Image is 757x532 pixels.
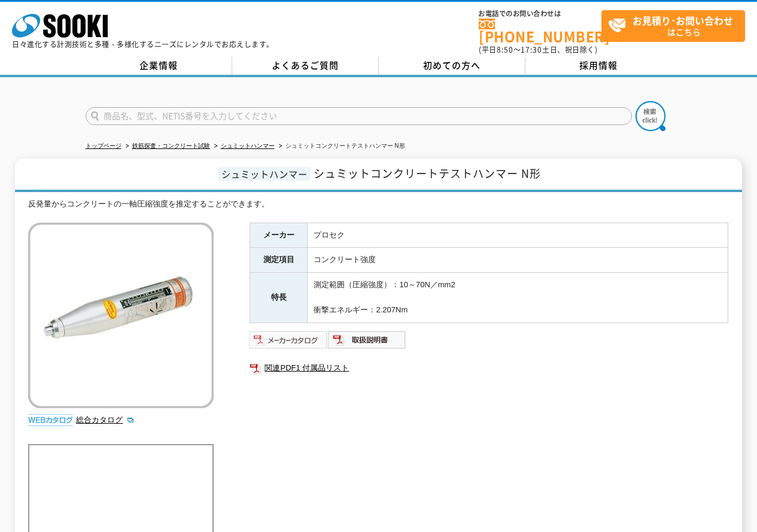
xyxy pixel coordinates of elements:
a: トップページ [86,142,121,149]
img: webカタログ [28,414,73,426]
a: メーカーカタログ [250,338,328,347]
img: btn_search.png [636,101,665,131]
input: 商品名、型式、NETIS番号を入力してください [86,107,632,125]
a: 総合カタログ [76,415,135,424]
a: [PHONE_NUMBER] [479,19,601,43]
a: 企業情報 [86,57,232,75]
a: シュミットハンマー [221,142,275,149]
span: シュミットハンマー [218,167,311,181]
div: 反発量からコンクリートの一軸圧縮強度を推定することができます。 [28,198,728,211]
img: 取扱説明書 [328,330,406,349]
a: 初めての方へ [379,57,525,75]
p: 日々進化する計測技術と多種・多様化するニーズにレンタルでお応えします。 [12,41,274,48]
span: シュミットコンクリートテストハンマー N形 [314,165,541,181]
span: (平日 ～ 土日、祝日除く) [479,44,597,55]
td: 測定範囲（圧縮強度）：10～70N／mm2 衝撃エネルギー：2.207Nm [308,273,728,323]
li: シュミットコンクリートテストハンマー N形 [276,140,405,153]
a: よくあるご質問 [232,57,379,75]
th: メーカー [250,223,308,248]
img: メーカーカタログ [250,330,328,349]
a: 取扱説明書 [328,338,406,347]
td: プロセク [308,223,728,248]
span: 8:50 [497,44,513,55]
a: 関連PDF1 付属品リスト [250,360,728,376]
th: 特長 [250,273,308,323]
strong: お見積り･お問い合わせ [633,13,733,28]
a: お見積り･お問い合わせはこちら [601,10,745,42]
th: 測定項目 [250,248,308,273]
a: 採用情報 [525,57,672,75]
span: お電話でのお問い合わせは [479,10,601,17]
span: 17:30 [521,44,542,55]
td: コンクリート強度 [308,248,728,273]
span: 初めての方へ [423,59,481,72]
img: シュミットコンクリートテストハンマー N形 [28,223,214,408]
a: 鉄筋探査・コンクリート試験 [132,142,210,149]
span: はこちら [608,11,744,41]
